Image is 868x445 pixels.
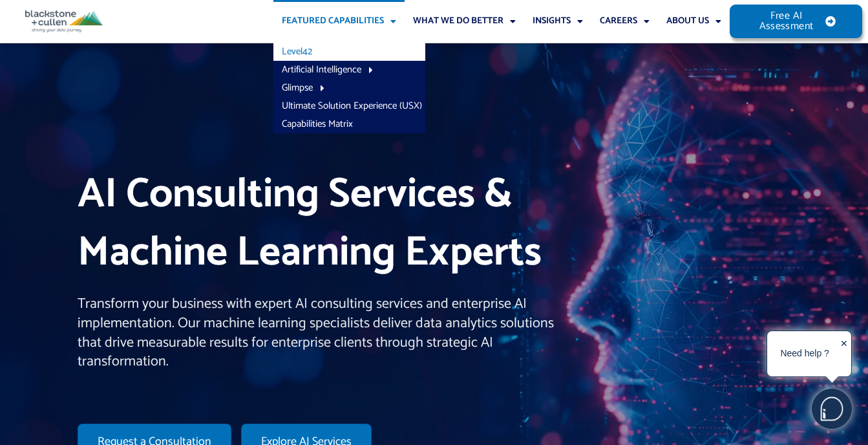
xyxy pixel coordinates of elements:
a: Ultimate Solution Experience (USX) [273,97,425,115]
p: Transform your business with expert AI consulting services and enterprise AI implementation. Our ... [78,295,559,372]
a: Free AI Assessment [730,5,862,38]
a: Glimpse [273,79,425,97]
div: Need help ? [769,333,840,374]
h1: AI Consulting Services & Machine Learning Experts [78,166,559,282]
img: users%2F5SSOSaKfQqXq3cFEnIZRYMEs4ra2%2Fmedia%2Fimages%2F-Bulle%20blanche%20sans%20fond%20%2B%20ma... [812,389,851,428]
a: Artificial Intelligence [273,61,425,79]
div: ✕ [840,334,848,374]
ul: Featured Capabilities [273,43,425,133]
a: Capabilities Matrix [273,115,425,133]
span: Free AI Assessment [756,11,818,32]
a: Level42 [273,43,425,61]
